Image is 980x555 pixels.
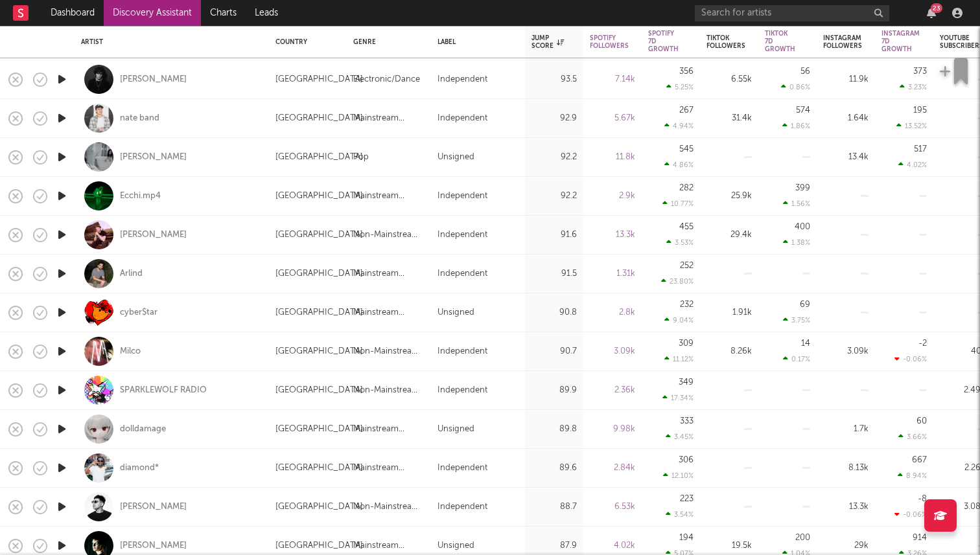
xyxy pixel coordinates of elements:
div: 92.2 [531,188,577,204]
div: 8.26k [706,344,752,359]
div: 333 [680,417,694,425]
div: 93.5 [531,72,577,87]
div: 8.94 % [898,471,927,480]
div: [GEOGRAPHIC_DATA] [275,538,363,554]
div: Unsigned [437,150,474,165]
div: Independent [437,227,487,243]
div: 252 [680,262,694,270]
div: Ecchi.mp4 [120,190,161,202]
div: 1.86 % [782,122,810,130]
div: 4.94 % [664,122,694,130]
a: dolldamage [120,424,166,435]
a: cyber$tar [120,307,157,319]
div: 1.91k [706,305,752,321]
div: 56 [800,67,810,76]
div: Independent [437,499,487,515]
div: 90.7 [531,344,577,359]
div: Mainstream Electronic [353,538,425,554]
div: 455 [679,223,694,231]
div: Unsigned [437,305,474,321]
div: 92.9 [531,111,577,126]
div: 91.6 [531,227,577,243]
div: 5.25 % [666,83,694,91]
div: 356 [679,67,694,76]
div: 2.36k [590,383,635,398]
div: 2.9k [590,188,635,204]
div: [GEOGRAPHIC_DATA] [275,344,363,359]
div: 223 [680,495,694,503]
div: 11.8k [590,150,635,165]
div: -0.06 % [894,355,927,363]
div: 2.84k [590,460,635,476]
div: 200 [795,534,810,542]
div: 3.09k [590,344,635,359]
div: 19.5k [706,538,752,554]
div: Independent [437,383,487,398]
div: -0.06 % [894,510,927,519]
div: 399 [795,184,810,192]
div: 7.14k [590,72,635,87]
div: 1.56 % [783,199,810,208]
div: [PERSON_NAME] [120,74,187,85]
div: 6.53k [590,499,635,515]
div: Non-Mainstream Electronic [353,499,425,515]
div: Mainstream Electronic [353,305,425,321]
div: Independent [437,460,487,476]
div: 232 [680,300,694,309]
div: 3.54 % [666,510,694,519]
div: 1.31k [590,266,635,282]
div: Label [437,38,512,46]
div: [GEOGRAPHIC_DATA] [275,188,363,204]
div: [GEOGRAPHIC_DATA] [275,460,363,476]
div: 349 [679,378,694,387]
a: [PERSON_NAME] [120,501,187,513]
div: 90.8 [531,305,577,321]
div: Independent [437,266,487,282]
div: Unsigned [437,422,474,437]
div: Mainstream Electronic [353,266,425,282]
div: 89.8 [531,422,577,437]
div: 306 [679,456,694,464]
div: 14 [801,339,810,348]
a: Milco [120,346,141,357]
div: 309 [679,339,694,348]
div: 9.04 % [664,316,694,324]
div: 17.34 % [662,394,694,402]
a: SPARKLEWOLF RADIO [120,385,207,396]
div: Mainstream Electronic [353,422,425,437]
input: Search for artists [695,5,889,21]
div: 6.55k [706,72,752,87]
div: Non-Mainstream Electronic [353,227,425,243]
div: 13.3k [823,499,869,515]
div: 92.2 [531,150,577,165]
div: 3.45 % [666,433,694,441]
div: Spotify 7D Growth [648,30,679,53]
div: 31.4k [706,111,752,126]
a: Arlind [120,268,143,280]
div: 88.7 [531,499,577,515]
div: Electronic/Dance [353,72,420,87]
div: Tiktok 7D Growth [765,30,795,53]
div: nate band [120,113,159,124]
div: Non-Mainstream Electronic [353,344,425,359]
div: 1.7k [823,422,869,437]
div: 8.13k [823,460,869,476]
div: 373 [913,67,927,76]
div: Instagram 7D Growth [881,30,920,53]
div: [PERSON_NAME] [120,229,187,241]
div: [GEOGRAPHIC_DATA] [275,422,363,437]
div: -2 [918,339,927,348]
div: 10.77 % [662,199,694,208]
div: 3.09k [823,344,869,359]
div: [GEOGRAPHIC_DATA] [275,499,363,515]
div: 60 [916,417,927,425]
div: Independent [437,188,487,204]
div: [GEOGRAPHIC_DATA] [275,111,363,126]
div: Country [275,38,334,46]
a: [PERSON_NAME] [120,152,187,163]
div: 11.12 % [664,355,694,363]
div: 4.02k [590,538,635,554]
